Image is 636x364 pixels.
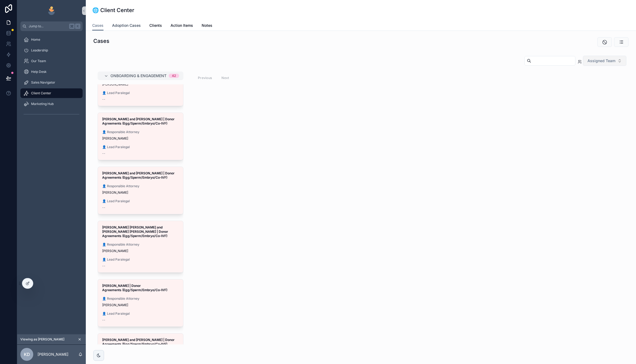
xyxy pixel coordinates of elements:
[31,91,51,95] span: Client Center
[149,21,162,31] a: Clients
[20,67,83,77] a: Help Desk
[102,171,175,179] strong: [PERSON_NAME] and [PERSON_NAME] | Donor Agreements (Egg/Sperm/Embryo/Co‑IVF)
[93,37,109,45] h1: Cases
[171,21,193,31] a: Action Items
[20,337,64,342] span: Viewing as [PERSON_NAME]
[20,99,83,109] a: Marketing Hub
[29,24,67,28] span: Jump to...
[102,184,179,188] span: 👤 Responsible Attorney
[102,303,128,307] span: [PERSON_NAME]
[102,91,179,95] span: 👤 Lead Paralegal
[202,23,212,28] span: Notes
[31,48,48,52] span: Leadership
[102,130,179,134] span: 👤 Responsible Attorney
[102,297,179,301] span: 👤 Responsible Attorney
[587,58,615,63] span: Assigned Team
[102,264,105,268] span: --
[102,338,175,346] strong: [PERSON_NAME] and [PERSON_NAME] | Donor Agreements (Egg/Sperm/Embryo/Co‑IVF)
[31,70,47,74] span: Help Desk
[31,80,55,85] span: Sales Navigator
[102,242,179,247] span: 👤 Responsible Attorney
[31,102,54,106] span: Marketing Hub
[112,21,141,31] a: Adoption Cases
[76,24,80,28] span: K
[102,318,105,322] span: --
[24,351,30,358] span: KD
[20,46,83,55] a: Leadership
[149,23,162,28] span: Clients
[102,145,179,149] span: 👤 Lead Paralegal
[202,21,212,31] a: Notes
[102,117,175,125] strong: [PERSON_NAME] and [PERSON_NAME] | Donor Agreements (Egg/Sperm/Embryo/Co‑IVF)
[102,97,105,102] span: --
[98,112,183,160] a: [PERSON_NAME] and [PERSON_NAME] | Donor Agreements (Egg/Sperm/Embryo/Co‑IVF)👤 Responsible Attorne...
[102,82,128,87] span: [PERSON_NAME]
[102,284,167,292] strong: [PERSON_NAME] | Donor Agreements (Egg/Sperm/Embryo/Co‑IVF)
[38,352,68,357] p: [PERSON_NAME]
[102,136,128,141] span: [PERSON_NAME]
[102,257,179,262] span: 👤 Lead Paralegal
[112,23,141,28] span: Adoption Cases
[583,56,626,66] button: Select Button
[102,225,169,238] strong: [PERSON_NAME] [PERSON_NAME] and [PERSON_NAME] [PERSON_NAME] | Donor Agreements (Egg/Sperm/Embryo/...
[98,279,183,327] a: [PERSON_NAME] | Donor Agreements (Egg/Sperm/Embryo/Co‑IVF)👤 Responsible Attorney[PERSON_NAME]👤 Le...
[110,73,167,78] span: Onboarding & Engagement
[17,31,86,125] div: scrollable content
[20,78,83,87] a: Sales Navigator
[102,190,128,195] span: [PERSON_NAME]
[20,21,83,31] button: Jump to...K
[92,6,134,14] h1: 🌐 Client Center
[172,74,176,78] div: 42
[98,167,183,214] a: [PERSON_NAME] and [PERSON_NAME] | Donor Agreements (Egg/Sperm/Embryo/Co‑IVF)👤 Responsible Attorne...
[102,151,105,156] span: --
[98,221,183,273] a: [PERSON_NAME] [PERSON_NAME] and [PERSON_NAME] [PERSON_NAME] | Donor Agreements (Egg/Sperm/Embryo/...
[47,6,56,15] img: App logo
[102,312,179,316] span: 👤 Lead Paralegal
[31,37,40,42] span: Home
[31,59,46,63] span: Our Team
[20,88,83,98] a: Client Center
[102,205,105,210] span: --
[102,199,179,203] span: 👤 Lead Paralegal
[20,56,83,66] a: Our Team
[92,23,103,28] span: Cases
[171,23,193,28] span: Action Items
[102,249,128,253] span: [PERSON_NAME]
[92,21,103,31] a: Cases
[20,35,83,44] a: Home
